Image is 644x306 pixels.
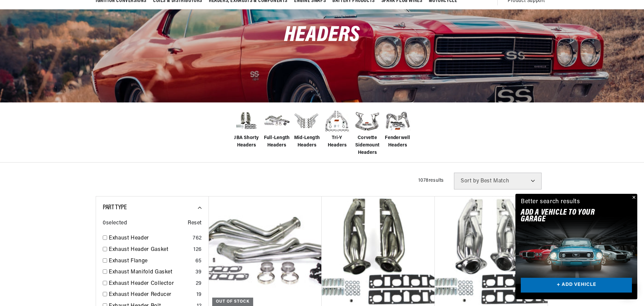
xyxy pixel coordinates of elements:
[263,110,290,131] img: Full-Length Headers
[293,134,320,149] span: Mid-Length Headers
[324,134,351,149] span: Tri-Y Headers
[193,246,202,254] div: 126
[384,107,411,149] a: Fenderwell Headers Fenderwell Headers
[324,107,351,149] a: Tri-Y Headers Tri-Y Headers
[461,178,479,184] span: Sort by
[109,268,193,277] a: Exhaust Manifold Gasket
[263,107,290,149] a: Full-Length Headers Full-Length Headers
[195,268,202,277] div: 39
[354,134,381,157] span: Corvette Sidemount Headers
[109,257,193,266] a: Exhaust Flange
[354,107,381,157] a: Corvette Sidemount Headers Corvette Sidemount Headers
[195,257,202,266] div: 65
[521,197,580,207] div: Better search results
[233,107,260,149] a: JBA Shorty Headers JBA Shorty Headers
[418,178,444,183] span: 1078 results
[454,173,542,189] select: Sort by
[629,194,637,202] button: Close
[521,278,632,293] a: + ADD VEHICLE
[293,107,320,149] a: Mid-Length Headers Mid-Length Headers
[109,279,193,288] a: Exhaust Header Collector
[196,279,202,288] div: 29
[284,25,360,46] span: Headers
[384,107,411,134] img: Fenderwell Headers
[103,219,127,228] span: 0 selected
[293,107,320,134] img: Mid-Length Headers
[103,204,127,211] span: Part Type
[521,209,615,223] h2: Add A VEHICLE to your garage
[109,234,190,243] a: Exhaust Header
[354,107,381,134] img: Corvette Sidemount Headers
[233,134,260,149] span: JBA Shorty Headers
[188,219,202,228] span: Reset
[324,107,351,134] img: Tri-Y Headers
[233,110,260,132] img: JBA Shorty Headers
[193,234,202,243] div: 762
[109,246,191,254] a: Exhaust Header Gasket
[109,291,194,299] a: Exhaust Header Reducer
[263,134,290,149] span: Full-Length Headers
[384,134,411,149] span: Fenderwell Headers
[196,291,202,299] div: 19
